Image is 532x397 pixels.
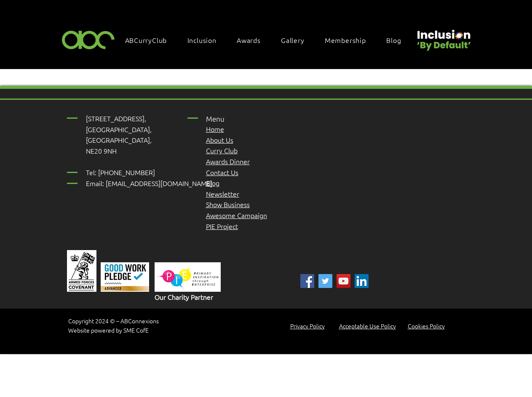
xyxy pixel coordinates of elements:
span: NE20 9NH [86,146,117,155]
img: Untitled design (22).png [414,23,472,52]
span: Gallery [281,35,305,45]
img: Linked In [355,274,369,288]
a: Awards Dinner [206,157,250,166]
a: Home [206,124,224,133]
span: [GEOGRAPHIC_DATA], [86,135,152,144]
span: Website powered by SME CofE [68,326,149,334]
ul: Social Bar [300,274,369,288]
a: Blog [206,178,219,187]
span: Our Charity Partner [155,292,213,301]
div: Awards [233,31,273,49]
img: ABC [300,274,314,288]
span: [STREET_ADDRESS], [86,114,146,123]
a: PIE Project [206,221,238,231]
a: Cookies Policy [408,322,445,330]
a: About Us [206,135,233,144]
a: Privacy Policy [290,322,325,330]
a: Copyright 2024 © – ABConnexions [68,317,159,325]
span: Blog [386,35,401,45]
a: Curry Club [206,146,238,155]
span: ABCurryClub [125,35,167,45]
a: Membership [321,31,379,49]
span: Menu [206,114,225,123]
img: ABC [318,274,332,288]
span: Tel: [PHONE_NUMBER] Email: [EMAIL_ADDRESS][DOMAIN_NAME] [86,168,212,188]
span: Awesome Campaign [206,210,267,220]
a: Contact Us [206,168,238,177]
img: YouTube [337,274,350,288]
a: Show Business [206,200,250,209]
a: ABCurryClub [121,31,180,49]
a: Blog [382,31,414,49]
img: ABC-Logo-Blank-Background-01-01-2.png [59,27,118,52]
span: Inclusion [187,35,217,45]
div: Inclusion [183,31,229,49]
span: Membership [325,35,366,45]
a: Gallery [277,31,317,49]
a: Newsletter [206,189,239,198]
span: Awards [237,35,261,45]
span: [GEOGRAPHIC_DATA], [86,125,152,134]
a: Acceptable Use Policy [339,322,396,330]
nav: Site [121,31,414,49]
